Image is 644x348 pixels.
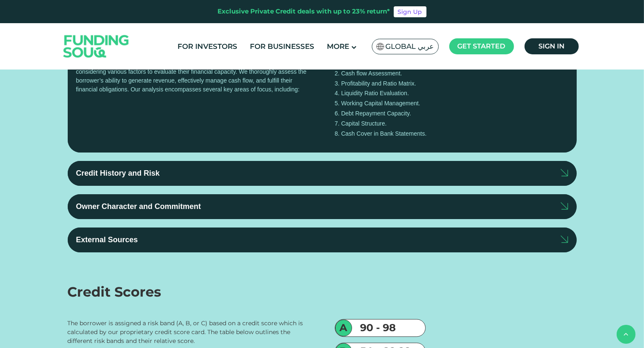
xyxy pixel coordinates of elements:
span: Sign in [538,42,564,50]
span: More [327,42,349,51]
div: A [335,320,352,337]
div: Owner Character and Commitment [76,201,201,213]
li: Liquidity Ratio Evaluation. [335,89,568,99]
div: The borrower is assigned a risk band (A, B, or C) based on a credit score which is calculated by ... [68,319,310,346]
img: arrow right [561,202,568,209]
li: Cash Cover in Bank Statements. [335,129,568,139]
img: SA Flag [376,43,384,50]
li: Working Capital Management. [335,99,568,109]
span: Global عربي [386,42,434,51]
div: Credit History and Risk [76,168,160,179]
img: Logo [55,25,138,68]
li: Debt Repayment Capacity. [335,109,568,119]
li: Profitability and Ratio Matrix. [335,79,568,89]
div: Exclusive Private Credit deals with up to 23% return* [218,7,390,16]
a: Sign in [525,38,579,54]
img: arrow right [561,169,568,176]
a: For Businesses [248,40,316,54]
img: arrow up [561,235,568,243]
div: External Sources [76,235,138,246]
div: Our Credit Team carefully analyzes the financial performance of SME borrowers, considering variou... [76,59,310,144]
div: 90 - 98 [352,321,425,336]
button: back [617,325,636,344]
li: Capital Structure. [335,119,568,129]
a: Sign Up [394,6,427,17]
span: Get started [458,42,506,50]
a: For Investors [175,40,239,54]
div: Credit Scores [68,282,577,302]
li: Cash flow Assessment. [335,69,568,79]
